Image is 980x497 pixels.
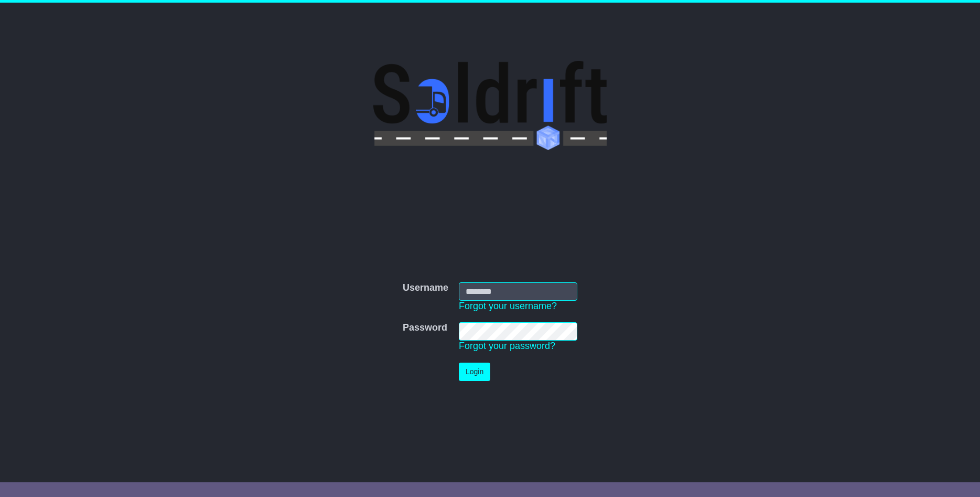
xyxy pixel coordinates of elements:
button: Login [459,363,490,381]
a: Forgot your username? [459,301,557,311]
img: Soldrift Pty Ltd [373,61,607,150]
label: Password [403,322,447,334]
a: Forgot your password? [459,341,555,351]
label: Username [403,282,448,294]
